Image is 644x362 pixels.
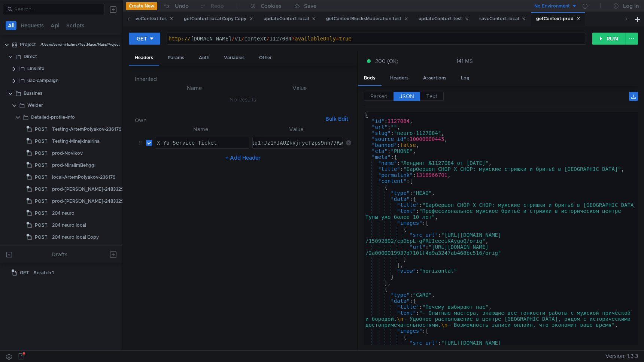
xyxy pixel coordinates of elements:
div: getContextBlocksModeration-test [326,15,408,23]
div: Body [358,71,382,86]
div: 204 neuro local Copy [52,232,99,243]
div: prod-[PERSON_NAME]-2483329 [52,184,124,195]
span: POST [35,148,48,159]
div: prod-MiralimBehggi [52,160,95,171]
th: Value [249,125,343,134]
th: Name [141,84,248,93]
div: Params [162,51,190,65]
button: Bulk Edit [322,114,351,123]
div: Direct [24,51,37,62]
div: getContext-local Copy Copy [184,15,253,23]
div: saveContext-local [479,15,526,23]
div: Welder [27,100,43,111]
span: POST [35,124,48,135]
div: updateContext-test [419,15,469,23]
div: 204 neuro [52,208,75,219]
button: Create New [126,2,157,10]
div: Headers [129,51,159,66]
div: No Environment [534,3,570,10]
button: All [6,21,16,30]
th: Value [248,84,351,93]
button: Undo [157,0,194,12]
span: POST [35,208,48,219]
span: Parsed [370,93,388,100]
div: prod-[PERSON_NAME]-2483329 Copy [52,196,137,207]
div: Assertions [417,71,452,85]
div: Variables [218,51,250,65]
h6: Own [135,116,322,125]
button: Api [48,21,62,30]
div: GET [137,34,147,43]
div: Testing-ArtemPolyakov-236179 [52,124,122,135]
div: 204 neuro local [52,220,86,231]
div: prod-Novikov [52,148,83,159]
span: Text [426,93,437,100]
span: POST [35,196,48,207]
span: JSON [400,93,414,100]
span: Version: 1.3.3 [605,351,638,362]
button: Scripts [64,21,86,30]
div: local-ArtemPolyakov-236179 [52,172,116,183]
span: 200 (OK) [375,57,398,65]
div: Detailed-profile-info [31,112,75,123]
button: + Add Header [222,153,264,162]
div: Undo [175,1,189,10]
div: 141 MS [456,58,473,64]
div: Scratch 1 [34,267,54,278]
button: GET [129,33,160,45]
div: LinkInfo [27,63,45,74]
div: Testing-MinejkinaIrina [52,136,100,147]
span: POST [35,160,48,171]
div: Other [253,51,278,65]
div: Headers [384,71,414,85]
th: Name [152,125,249,134]
span: POST [35,232,48,243]
button: RUN [592,33,626,45]
div: updateContext-local [264,15,316,23]
div: Bussines [24,88,42,99]
div: Log [455,71,476,85]
div: Save [304,3,316,9]
div: getContext-prod [536,15,580,23]
div: Auth [193,51,215,65]
span: POST [35,184,48,195]
div: Redo [211,1,224,10]
div: service-feed [31,244,58,256]
div: /Users/serdmi-kzhnv/TestMace/Main/Project [40,39,120,50]
div: Cookies [261,1,281,10]
span: GET [20,267,29,278]
span: POST [35,172,48,183]
h6: Inherited [135,75,351,84]
div: Drafts [52,250,67,259]
nz-embed-empty: No Results [230,96,256,103]
button: Redo [194,0,229,12]
div: Log In [623,1,639,10]
span: POST [35,136,48,147]
div: saveContext-tes [131,15,173,23]
input: Search... [14,5,100,13]
div: uac-campaign [27,75,58,86]
span: POST [35,220,48,231]
button: Requests [19,21,46,30]
div: Project [20,39,36,50]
